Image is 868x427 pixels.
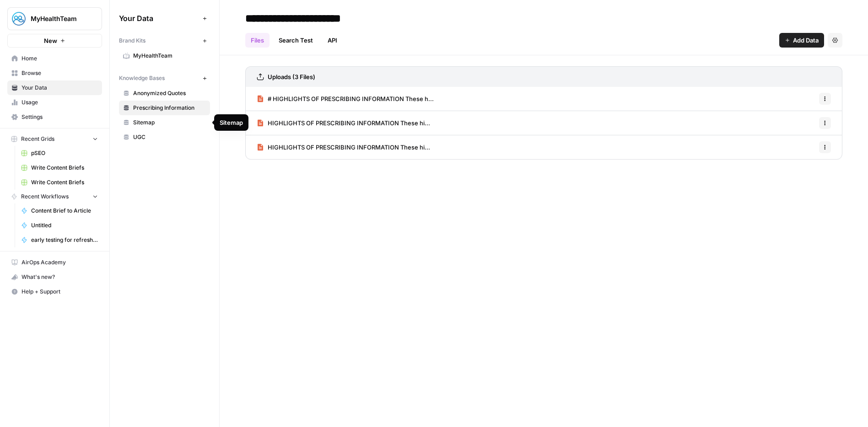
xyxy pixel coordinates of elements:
[257,135,430,159] a: HIGHLIGHTS OF PRESCRIBING INFORMATION These hi...
[17,218,102,233] a: Untitled
[31,14,86,23] span: MyHealthTeam
[7,66,102,80] a: Browse
[21,135,54,143] span: Recent Grids
[22,258,98,267] span: AirOps Academy
[133,118,206,127] span: Sitemap
[133,52,206,60] span: MyHealthTeam
[268,94,434,103] span: # HIGHLIGHTS OF PRESCRIBING INFORMATION These h...
[119,48,210,63] a: MyHealthTeam
[21,192,69,201] span: Recent Workflows
[44,36,57,45] span: New
[322,33,343,48] a: API
[31,149,98,157] span: pSEO
[31,207,98,215] span: Content Brief to Article
[22,288,98,296] span: Help + Support
[22,84,98,92] span: Your Data
[31,164,98,172] span: Write Content Briefs
[257,111,430,135] a: HIGHLIGHTS OF PRESCRIBING INFORMATION These hi...
[119,115,210,130] a: Sitemap
[133,133,206,141] span: UGC
[7,51,102,66] a: Home
[245,33,270,48] a: Files
[273,33,318,48] a: Search Test
[8,270,102,284] div: What's new?
[119,130,210,144] a: UGC
[268,143,430,152] span: HIGHLIGHTS OF PRESCRIBING INFORMATION These hi...
[779,33,824,48] button: Add Data
[268,118,430,128] span: HIGHLIGHTS OF PRESCRIBING INFORMATION These hi...
[7,95,102,110] a: Usage
[119,13,199,24] span: Your Data
[257,67,315,87] a: Uploads (3 Files)
[31,221,98,230] span: Untitled
[31,178,98,187] span: Write Content Briefs
[17,160,102,175] a: Write Content Briefs
[7,110,102,124] a: Settings
[17,146,102,160] a: pSEO
[7,34,102,48] button: New
[22,98,98,107] span: Usage
[7,255,102,270] a: AirOps Academy
[7,190,102,203] button: Recent Workflows
[7,270,102,284] button: What's new?
[119,37,146,45] span: Brand Kits
[17,175,102,190] a: Write Content Briefs
[7,132,102,146] button: Recent Grids
[7,284,102,299] button: Help + Support
[268,72,315,81] h3: Uploads (3 Files)
[133,89,206,97] span: Anonymized Quotes
[7,7,102,30] button: Workspace: MyHealthTeam
[793,36,819,45] span: Add Data
[22,69,98,77] span: Browse
[11,11,27,27] img: MyHealthTeam Logo
[17,233,102,247] a: early testing for refreshes
[22,54,98,63] span: Home
[119,101,210,115] a: Prescribing Information
[22,113,98,121] span: Settings
[17,203,102,218] a: Content Brief to Article
[257,87,434,111] a: # HIGHLIGHTS OF PRESCRIBING INFORMATION These h...
[7,80,102,95] a: Your Data
[119,74,165,82] span: Knowledge Bases
[133,104,206,112] span: Prescribing Information
[119,86,210,101] a: Anonymized Quotes
[31,236,98,244] span: early testing for refreshes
